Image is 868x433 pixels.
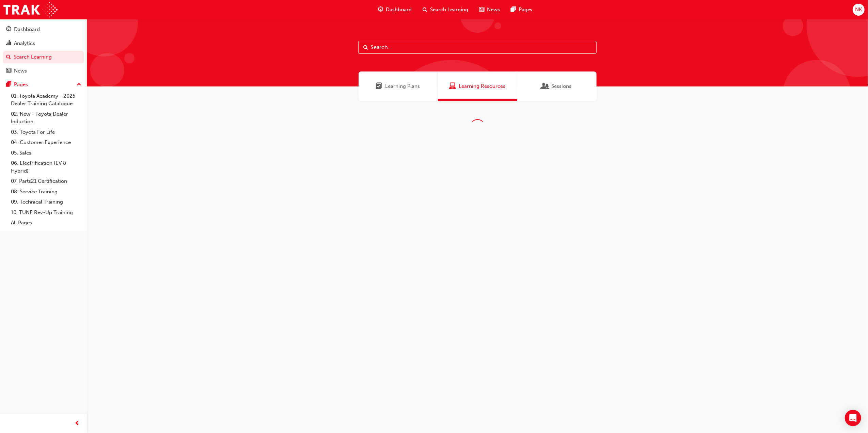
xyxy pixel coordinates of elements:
span: Search Learning [430,6,468,14]
button: Pages [3,78,84,91]
a: News [3,65,84,77]
span: Pages [519,6,533,14]
button: NK [853,4,865,16]
a: SessionsSessions [517,71,597,101]
a: All Pages [8,218,84,228]
span: guage-icon [6,27,11,33]
span: Learning Resources [459,82,505,90]
a: Analytics [3,37,84,50]
a: 04. Customer Experience [8,137,84,148]
a: news-iconNews [474,3,505,17]
a: 08. Service Training [8,187,84,197]
a: 10. TUNE Rev-Up Training [8,207,84,218]
span: Learning Plans [376,82,383,90]
a: 06. Electrification (EV & Hybrid) [8,158,84,176]
span: Dashboard [386,6,412,14]
div: Pages [14,81,28,89]
span: news-icon [479,5,484,14]
a: 01. Toyota Academy - 2025 Dealer Training Catalogue [8,91,84,109]
span: search-icon [423,5,427,14]
span: chart-icon [6,41,11,47]
span: News [487,6,500,14]
div: News [14,67,27,75]
a: pages-iconPages [505,3,538,17]
span: pages-icon [511,5,516,14]
a: Learning ResourcesLearning Resources [438,71,517,101]
a: 03. Toyota For Life [8,127,84,138]
span: search-icon [6,54,11,60]
div: Dashboard [14,26,40,33]
input: Search... [358,41,597,54]
img: Trak [3,2,58,17]
a: 05. Sales [8,148,84,158]
div: Open Intercom Messenger [845,410,861,426]
a: 09. Technical Training [8,197,84,207]
a: 02. New - Toyota Dealer Induction [8,109,84,127]
a: guage-iconDashboard [373,3,417,17]
span: Search [363,44,368,51]
span: guage-icon [378,5,383,14]
span: up-icon [77,80,81,89]
a: Learning PlansLearning Plans [359,71,438,101]
span: news-icon [6,68,11,74]
span: Sessions [552,82,572,90]
span: Learning Resources [449,82,456,90]
a: Dashboard [3,23,84,36]
span: NK [855,6,862,14]
span: prev-icon [75,419,80,428]
span: Sessions [542,82,549,90]
div: Analytics [14,39,35,47]
a: Search Learning [3,51,84,63]
button: DashboardAnalyticsSearch LearningNews [3,22,84,78]
a: search-iconSearch Learning [417,3,474,17]
span: Learning Plans [385,82,420,90]
span: pages-icon [6,82,11,88]
a: 07. Parts21 Certification [8,176,84,187]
